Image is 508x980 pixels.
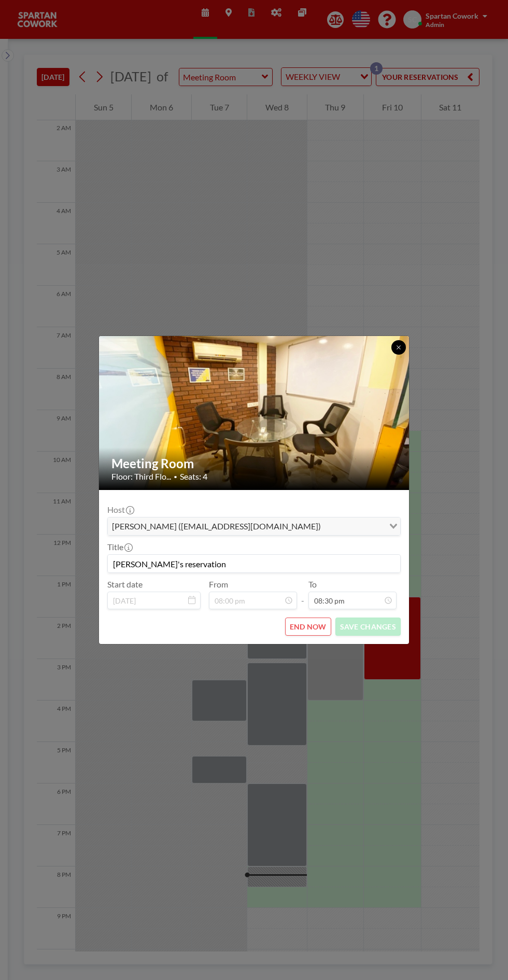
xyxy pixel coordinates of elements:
[335,618,401,636] button: SAVE CHANGES
[180,471,207,482] span: Seats: 4
[108,517,400,535] div: Search for option
[324,520,383,533] input: Search for option
[301,583,304,606] span: -
[99,296,410,529] img: 537.jpg
[108,555,400,572] input: (No title)
[107,505,133,515] label: Host
[111,456,398,471] h2: Meeting Room
[308,579,317,590] label: To
[107,579,143,590] label: Start date
[111,471,171,482] span: Floor: Third Flo...
[174,473,177,481] span: •
[107,542,132,552] label: Title
[285,618,331,636] button: END NOW
[209,579,228,590] label: From
[110,520,323,533] span: [PERSON_NAME] ([EMAIL_ADDRESS][DOMAIN_NAME])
